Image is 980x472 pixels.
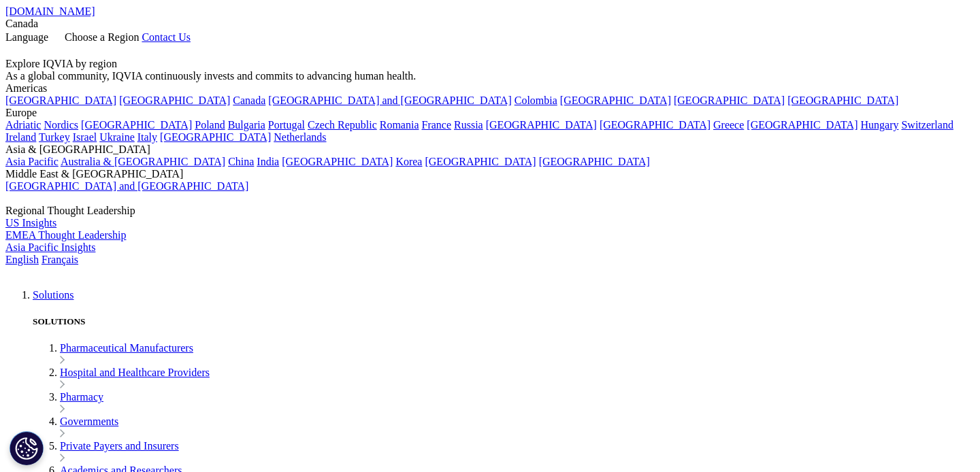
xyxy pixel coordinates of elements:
h5: SOLUTIONS [33,316,975,327]
a: Netherlands [274,131,326,143]
a: Governments [60,416,118,427]
a: Ukraine [99,131,135,143]
a: Hungary [860,119,898,131]
a: [GEOGRAPHIC_DATA] [747,119,857,131]
div: Explore IQVIA by region [5,58,975,70]
a: Italy [137,131,157,143]
div: Europe [5,107,975,119]
a: [GEOGRAPHIC_DATA] [674,95,785,106]
a: [GEOGRAPHIC_DATA] [425,156,536,167]
a: Asia Pacific [5,156,59,167]
a: Pharmaceutical Manufacturers [60,342,193,354]
a: [GEOGRAPHIC_DATA] [539,156,650,167]
a: Romania [380,119,419,131]
a: [GEOGRAPHIC_DATA] [787,95,898,106]
a: China [228,156,254,167]
span: Language [5,31,48,43]
div: As a global community, IQVIA continuously invests and commits to advancing human health. [5,70,975,82]
button: Cookies Settings [10,431,44,465]
a: Greece [713,119,744,131]
a: Hospital and Healthcare Providers [60,367,210,378]
a: [GEOGRAPHIC_DATA] [119,95,230,106]
a: France [422,119,452,131]
a: Private Payers and Insurers [60,440,179,452]
a: Turkey [39,131,70,143]
a: US Insights [5,217,56,229]
a: Portugal [268,119,305,131]
a: Pharmacy [60,391,103,403]
a: Bulgaria [228,119,265,131]
a: [GEOGRAPHIC_DATA] [282,156,393,167]
a: Nordics [44,119,78,131]
a: Russia [454,119,483,131]
a: [GEOGRAPHIC_DATA] and [GEOGRAPHIC_DATA] [268,95,511,106]
a: [GEOGRAPHIC_DATA] [560,95,671,106]
a: [GEOGRAPHIC_DATA] [81,119,192,131]
a: Czech Republic [308,119,377,131]
a: Canada [233,95,265,106]
a: [DOMAIN_NAME] [5,5,95,17]
a: [GEOGRAPHIC_DATA] and [GEOGRAPHIC_DATA] [5,180,248,192]
span: Choose a Region [65,31,139,43]
a: Français [42,254,78,265]
a: Switzerland [901,119,953,131]
a: Asia Pacific Insights [5,241,95,253]
a: [GEOGRAPHIC_DATA] [5,95,116,106]
a: [GEOGRAPHIC_DATA] [160,131,271,143]
a: Contact Us [142,31,191,43]
div: Asia & [GEOGRAPHIC_DATA] [5,144,975,156]
a: EMEA Thought Leadership [5,229,126,241]
a: English [5,254,39,265]
a: Solutions [33,289,73,301]
a: Ireland [5,131,36,143]
a: [GEOGRAPHIC_DATA] [600,119,710,131]
a: Australia & [GEOGRAPHIC_DATA] [61,156,225,167]
a: Israel [73,131,97,143]
a: Korea [395,156,422,167]
div: Regional Thought Leadership [5,205,975,217]
div: Canada [5,18,975,30]
a: India [257,156,279,167]
a: Adriatic [5,119,41,131]
a: [GEOGRAPHIC_DATA] [486,119,597,131]
a: Poland [195,119,225,131]
div: Middle East & [GEOGRAPHIC_DATA] [5,168,975,180]
div: Americas [5,82,975,95]
a: Colombia [514,95,557,106]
